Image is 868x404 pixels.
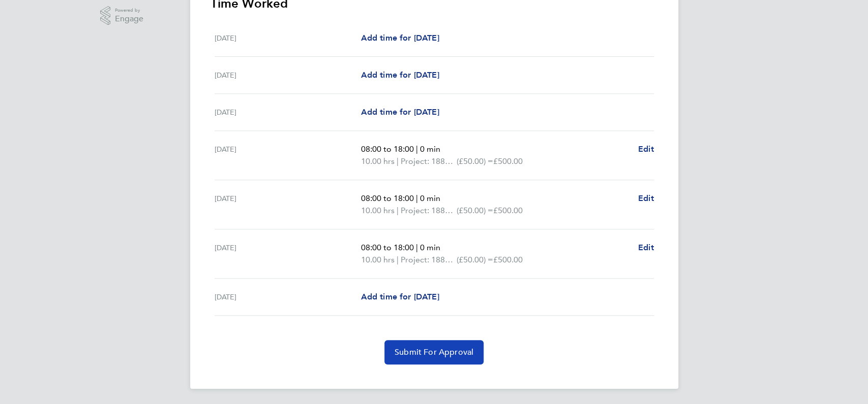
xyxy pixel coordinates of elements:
[115,15,143,23] span: Engage
[361,32,439,44] a: Add time for [DATE]
[415,193,417,203] span: |
[215,291,361,303] div: [DATE]
[361,292,439,301] span: Add time for [DATE]
[361,144,413,154] span: 08:00 to 18:00
[493,255,522,264] span: £500.00
[638,144,654,154] span: Edit
[638,243,654,252] span: Edit
[456,255,493,264] span: (£50.00) =
[400,205,456,217] span: Project: 188682 - FCC
[361,243,413,252] span: 08:00 to 18:00
[215,69,361,81] div: [DATE]
[493,206,522,215] span: £500.00
[215,143,361,167] div: [DATE]
[638,143,654,155] a: Edit
[361,291,439,303] a: Add time for [DATE]
[415,243,417,252] span: |
[215,106,361,118] div: [DATE]
[400,155,456,167] span: Project: 188682 - FCC
[361,206,394,215] span: 10.00 hrs
[215,242,361,266] div: [DATE]
[400,254,456,266] span: Project: 188682 - FCC
[361,193,413,203] span: 08:00 to 18:00
[638,192,654,205] a: Edit
[115,6,143,15] span: Powered by
[420,243,440,252] span: 0 min
[456,156,493,166] span: (£50.00) =
[638,242,654,254] a: Edit
[361,156,394,166] span: 10.00 hrs
[100,6,143,25] a: Powered byEngage
[384,340,484,364] button: Submit For Approval
[456,206,493,215] span: (£50.00) =
[361,106,439,118] a: Add time for [DATE]
[215,192,361,217] div: [DATE]
[420,193,440,203] span: 0 min
[396,255,398,264] span: |
[420,144,440,154] span: 0 min
[361,33,439,43] span: Add time for [DATE]
[361,255,394,264] span: 10.00 hrs
[638,193,654,203] span: Edit
[361,70,439,80] span: Add time for [DATE]
[361,69,439,81] a: Add time for [DATE]
[396,156,398,166] span: |
[415,144,417,154] span: |
[493,156,522,166] span: £500.00
[361,107,439,117] span: Add time for [DATE]
[395,347,473,357] span: Submit For Approval
[396,206,398,215] span: |
[215,32,361,44] div: [DATE]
